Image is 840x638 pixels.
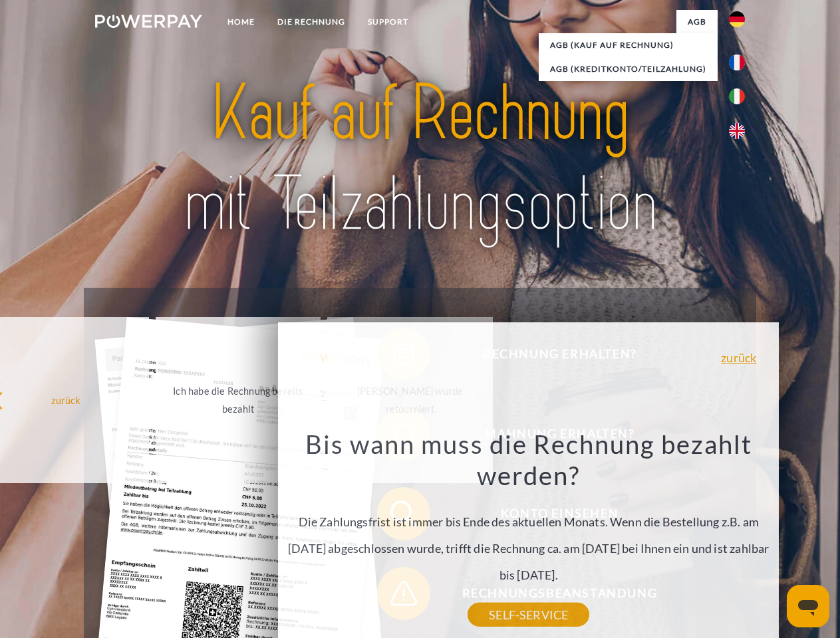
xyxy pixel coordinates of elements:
a: AGB (Kauf auf Rechnung) [539,33,718,57]
img: logo-powerpay-white.svg [95,15,202,28]
a: zurück [721,352,756,364]
img: en [729,123,745,139]
a: Home [216,10,266,34]
a: agb [676,10,718,34]
iframe: Schaltfläche zum Öffnen des Messaging-Fensters [787,585,829,627]
a: AGB (Kreditkonto/Teilzahlung) [539,57,718,81]
img: it [729,88,745,104]
h3: Bis wann muss die Rechnung bezahlt werden? [286,428,771,492]
a: SELF-SERVICE [468,603,589,627]
img: de [729,11,745,27]
a: SUPPORT [356,10,420,34]
a: DIE RECHNUNG [266,10,356,34]
img: fr [729,54,745,70]
div: Ich habe die Rechnung bereits bezahlt [164,382,313,418]
img: title-powerpay_de.svg [127,64,713,255]
div: Die Zahlungsfrist ist immer bis Ende des aktuellen Monats. Wenn die Bestellung z.B. am [DATE] abg... [286,428,771,615]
